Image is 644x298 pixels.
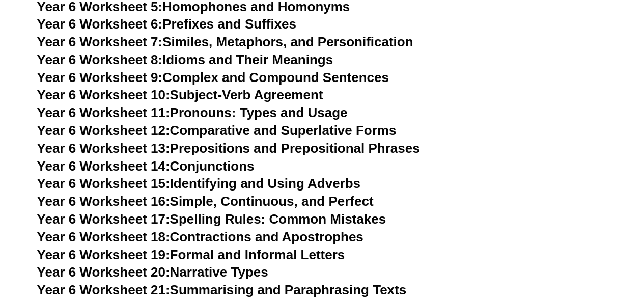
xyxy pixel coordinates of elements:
[37,229,363,245] a: Year 6 Worksheet 18:Contractions and Apostrophes
[37,105,348,120] a: Year 6 Worksheet 11:Pronouns: Types and Usage
[37,52,333,67] a: Year 6 Worksheet 8:Idioms and Their Meanings
[37,16,296,32] a: Year 6 Worksheet 6:Prefixes and Suffixes
[37,158,170,174] span: Year 6 Worksheet 14:
[37,70,389,85] a: Year 6 Worksheet 9:Complex and Compound Sentences
[37,282,406,297] a: Year 6 Worksheet 21:Summarising and Paraphrasing Texts
[37,34,413,49] a: Year 6 Worksheet 7:Similes, Metaphors, and Personification
[37,247,170,262] span: Year 6 Worksheet 19:
[37,123,397,138] a: Year 6 Worksheet 12:Comparative and Superlative Forms
[37,52,163,67] span: Year 6 Worksheet 8:
[37,229,170,245] span: Year 6 Worksheet 18:
[474,183,644,298] iframe: Chat Widget
[37,264,268,280] a: Year 6 Worksheet 20:Narrative Types
[37,141,170,156] span: Year 6 Worksheet 13:
[37,123,170,138] span: Year 6 Worksheet 12:
[37,70,163,85] span: Year 6 Worksheet 9:
[37,194,374,209] a: Year 6 Worksheet 16:Simple, Continuous, and Perfect
[37,176,170,191] span: Year 6 Worksheet 15:
[37,141,420,156] a: Year 6 Worksheet 13:Prepositions and Prepositional Phrases
[37,282,170,297] span: Year 6 Worksheet 21:
[37,211,170,227] span: Year 6 Worksheet 17:
[37,16,163,32] span: Year 6 Worksheet 6:
[37,34,163,49] span: Year 6 Worksheet 7:
[37,264,170,280] span: Year 6 Worksheet 20:
[37,211,386,227] a: Year 6 Worksheet 17:Spelling Rules: Common Mistakes
[37,194,170,209] span: Year 6 Worksheet 16:
[37,87,170,102] span: Year 6 Worksheet 10:
[37,158,255,174] a: Year 6 Worksheet 14:Conjunctions
[37,247,345,262] a: Year 6 Worksheet 19:Formal and Informal Letters
[37,87,323,102] a: Year 6 Worksheet 10:Subject-Verb Agreement
[37,105,170,120] span: Year 6 Worksheet 11:
[37,176,360,191] a: Year 6 Worksheet 15:Identifying and Using Adverbs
